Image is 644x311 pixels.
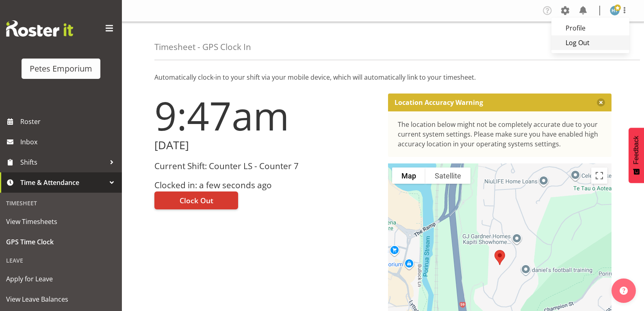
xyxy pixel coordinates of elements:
[610,6,620,15] img: helena-tomlin701.jpg
[20,136,118,148] span: Inbox
[20,176,106,189] span: Time & Attendance
[154,181,378,190] h3: Clocked in: a few seconds ago
[2,232,120,252] a: GPS Time Clock
[551,35,629,50] a: Log Out
[154,139,378,152] h2: [DATE]
[620,287,628,295] img: help-xxl-2.png
[154,94,378,137] h1: 9:47am
[398,120,602,149] div: The location below might not be completely accurate due to your current system settings. Please m...
[20,156,106,168] span: Shifts
[6,273,116,285] span: Apply for Leave
[2,211,120,232] a: View Timesheets
[633,136,640,164] span: Feedback
[591,167,607,184] button: Toggle fullscreen view
[425,167,471,184] button: Show satellite imagery
[6,20,73,37] img: Rosterit website logo
[6,293,116,305] span: View Leave Balances
[154,191,238,209] button: Clock Out
[2,289,120,309] a: View Leave Balances
[2,252,120,269] div: Leave
[180,195,213,206] span: Clock Out
[154,161,378,171] h3: Current Shift: Counter LS - Counter 7
[395,98,483,107] p: Location Accuracy Warning
[597,98,605,107] button: Close message
[6,236,116,248] span: GPS Time Clock
[30,63,92,75] div: Petes Emporium
[154,42,251,52] h4: Timesheet - GPS Clock In
[551,21,629,35] a: Profile
[629,128,644,183] button: Feedback - Show survey
[2,195,120,211] div: Timesheet
[6,215,116,228] span: View Timesheets
[2,269,120,289] a: Apply for Leave
[392,167,425,184] button: Show street map
[20,115,118,128] span: Roster
[154,72,611,82] p: Automatically clock-in to your shift via your mobile device, which will automatically link to you...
